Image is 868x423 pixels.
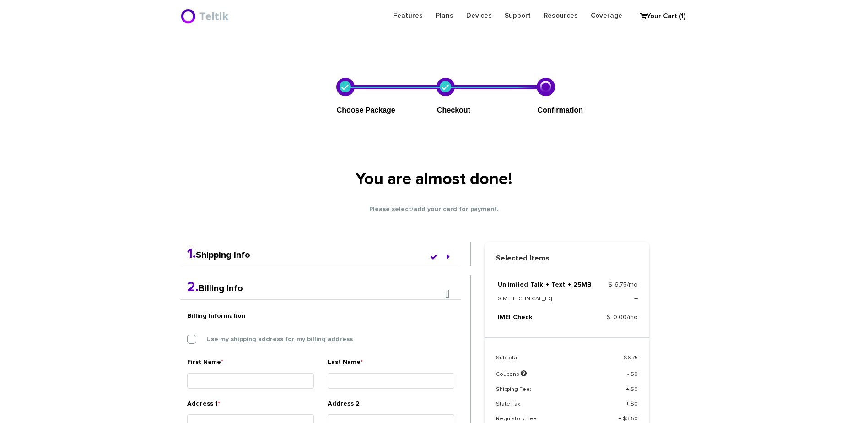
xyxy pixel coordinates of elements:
label: First Name [187,358,223,371]
td: + $ [593,386,638,401]
td: State Tax: [496,401,593,415]
label: Last Name [328,358,363,371]
a: Support [498,7,537,25]
a: Resources [537,7,584,25]
span: Checkout [437,106,470,114]
td: $ 6.75/mo [592,280,637,293]
td: -- [592,293,637,312]
td: Coupons [496,369,593,385]
a: Plans [429,7,460,25]
span: Choose Package [337,106,395,114]
a: IMEI Check [498,314,533,320]
span: Confirmation [537,106,583,114]
span: 0 [634,372,638,377]
td: - $ [593,369,638,385]
span: 1. [187,247,196,260]
td: $ [593,354,638,369]
label: Address 1 [187,399,220,412]
a: Features [387,7,429,25]
span: 3.50 [626,416,638,422]
a: Unlimited Talk + Text + 25MB [498,282,592,288]
label: Address 2 [328,399,360,412]
span: 0 [634,401,638,407]
td: + $ [593,401,638,415]
span: 0 [634,387,638,392]
td: Subtotal: [496,354,593,369]
img: BriteX [180,7,231,25]
a: Your Cart (1) [636,10,681,23]
h1: You are almost done! [288,171,581,189]
a: Coverage [584,7,629,25]
p: Please select/add your card for payment. [180,205,688,214]
strong: Selected Items [485,253,649,264]
a: 2.Billing Info [187,284,243,293]
span: 2. [187,280,199,294]
p: SIM: [TECHNICAL_ID] [498,294,592,304]
label: Use my shipping address for my billing address [193,335,353,343]
td: $ 0.00/mo [592,312,637,326]
span: 6.75 [627,355,638,361]
h6: Billing Information [187,311,454,321]
a: Devices [460,7,498,25]
a: 1.Shipping Info [187,250,250,260]
td: Shipping Fee: [496,386,593,401]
